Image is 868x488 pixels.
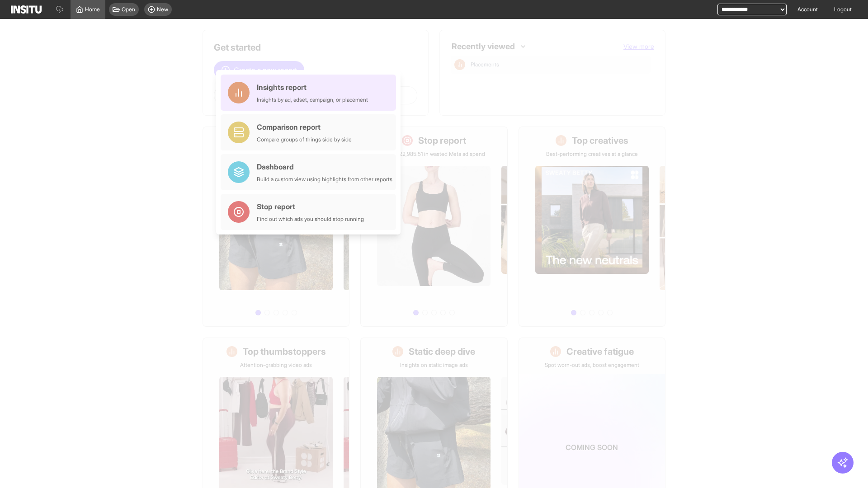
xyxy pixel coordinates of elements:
[122,6,135,13] span: Open
[257,96,368,103] div: Insights by ad, adset, campaign, or placement
[11,5,42,14] img: Logo
[85,6,100,13] span: Home
[257,201,364,212] div: Stop report
[157,6,168,13] span: New
[257,136,352,143] div: Compare groups of things side by side
[257,82,368,93] div: Insights report
[257,176,392,183] div: Build a custom view using highlights from other reports
[257,216,364,223] div: Find out which ads you should stop running
[257,161,392,172] div: Dashboard
[257,122,352,132] div: Comparison report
